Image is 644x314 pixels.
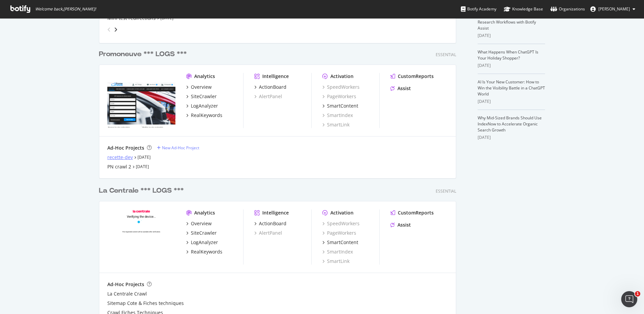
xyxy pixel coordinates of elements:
div: ActionBoard [259,84,286,90]
a: Why Mid-Sized Brands Should Use IndexNow to Accelerate Organic Search Growth [478,115,542,133]
img: promoneuve.fr [107,73,175,127]
div: Organizations [550,6,585,12]
div: Analytics [194,73,215,80]
div: ActionBoard [259,220,286,227]
a: Assist [390,222,411,228]
a: ActionBoard [254,84,286,90]
a: [DATE] [138,154,151,160]
div: [DATE] [478,99,545,105]
a: RealKeywords [186,248,222,255]
div: RealKeywords [191,112,222,119]
div: Knowledge Base [504,6,543,12]
button: [PERSON_NAME] [585,4,641,14]
a: ActionBoard [254,220,286,227]
div: Ad-Hoc Projects [107,145,144,151]
div: [DATE] [478,63,545,69]
a: SmartLink [322,121,350,128]
a: PageWorkers [322,230,356,236]
a: recette-dev [107,154,133,161]
a: LogAnalyzer [186,103,218,109]
div: angle-right [113,26,118,33]
a: How to Save Hours on Content and Research Workflows with Botify Assist [478,13,543,31]
div: Analytics [194,209,215,216]
a: SmartLink [322,258,350,265]
a: Sitemap Cote & Fiches techniques [107,300,184,307]
div: Activation [330,73,354,80]
div: Botify Academy [461,6,496,12]
div: SmartContent [327,103,358,109]
div: Activation [330,209,354,216]
div: New Ad-Hoc Project [162,145,199,151]
a: La Centrale Crawl [107,290,147,297]
div: CustomReports [398,73,434,80]
div: angle-left [105,24,113,35]
a: LogAnalyzer [186,239,218,246]
a: SpeedWorkers [322,220,360,227]
span: 1 [635,291,640,297]
a: [DATE] [136,164,149,169]
img: lacentrale.fr [107,209,175,264]
a: SiteCrawler [186,230,217,236]
div: SmartContent [327,239,358,246]
div: [DATE] [478,33,545,39]
div: SiteCrawler [191,93,217,100]
div: [DATE] [478,134,545,141]
div: Essential [436,188,456,194]
a: SmartContent [322,239,358,246]
a: CustomReports [390,73,434,80]
a: New Ad-Hoc Project [157,145,199,151]
div: SiteCrawler [191,230,217,236]
a: SiteCrawler [186,93,217,100]
a: SmartIndex [322,112,353,119]
div: CustomReports [398,209,434,216]
a: CustomReports [390,209,434,216]
div: Essential [436,52,456,57]
a: SpeedWorkers [322,84,360,90]
div: RealKeywords [191,248,222,255]
a: RealKeywords [186,112,222,119]
a: Overview [186,84,212,90]
a: PageWorkers [322,93,356,100]
div: Assist [397,85,411,92]
a: AI Is Your New Customer: How to Win the Visibility Battle in a ChatGPT World [478,79,545,97]
a: SmartIndex [322,248,353,255]
a: Overview [186,220,212,227]
div: Assist [397,222,411,228]
a: Assist [390,85,411,92]
a: What Happens When ChatGPT Is Your Holiday Shopper? [478,49,538,61]
span: Welcome back, [PERSON_NAME] ! [35,6,96,12]
div: Intelligence [262,209,289,216]
iframe: Intercom live chat [621,291,637,307]
a: AlertPanel [254,93,282,100]
a: PN crawl 2 [107,163,131,170]
a: SmartContent [322,103,358,109]
div: Intelligence [262,73,289,80]
div: Overview [191,84,212,90]
div: Overview [191,220,212,227]
div: Ad-Hoc Projects [107,281,144,288]
div: LogAnalyzer [191,103,218,109]
span: Vincent Flaceliere [598,6,630,12]
div: LogAnalyzer [191,239,218,246]
a: AlertPanel [254,230,282,236]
